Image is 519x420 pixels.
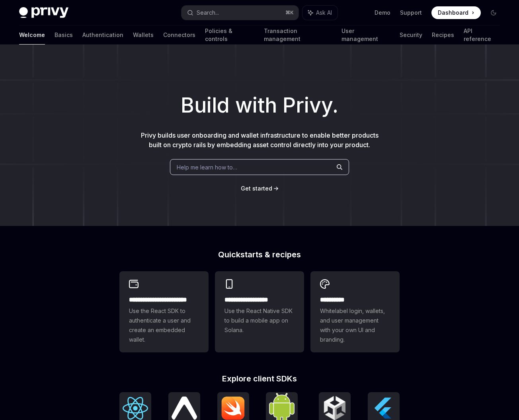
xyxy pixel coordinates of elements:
img: dark logo [19,7,68,18]
button: Search...⌘K [181,6,299,20]
span: Ask AI [316,9,332,17]
img: React Native [172,397,197,419]
a: Transaction management [264,25,332,45]
a: Recipes [432,25,454,45]
button: Ask AI [302,6,338,20]
a: Get started [241,185,272,192]
span: ⌘ K [285,10,294,16]
h1: Build with Privy. [13,90,506,121]
h2: Quickstarts & recipes [119,251,400,259]
a: Security [400,25,422,45]
a: Support [400,9,422,17]
a: Demo [375,9,390,17]
a: Wallets [133,25,154,45]
span: Use the React Native SDK to build a mobile app on Solana. [224,306,295,335]
span: Whitelabel login, wallets, and user management with your own UI and branding. [320,306,390,344]
span: Dashboard [438,9,468,17]
a: Policies & controls [205,25,254,45]
a: Welcome [19,25,45,45]
button: Toggle dark mode [487,6,500,19]
img: iOS (Swift) [220,396,246,420]
span: Use the React SDK to authenticate a user and create an embedded wallet. [129,306,199,344]
a: **** **** **** ***Use the React Native SDK to build a mobile app on Solana. [215,271,304,352]
h2: Explore client SDKs [119,375,400,383]
a: API reference [464,25,500,45]
a: Authentication [82,25,123,45]
div: Search... [197,8,219,17]
a: **** *****Whitelabel login, wallets, and user management with your own UI and branding. [310,271,400,352]
span: Privy builds user onboarding and wallet infrastructure to enable better products built on crypto ... [141,131,379,149]
span: Help me learn how to… [177,163,237,171]
a: Basics [55,25,73,45]
span: Get started [241,185,272,192]
a: User management [341,25,390,45]
a: Dashboard [431,6,481,19]
a: Connectors [163,25,195,45]
img: React [123,397,148,420]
